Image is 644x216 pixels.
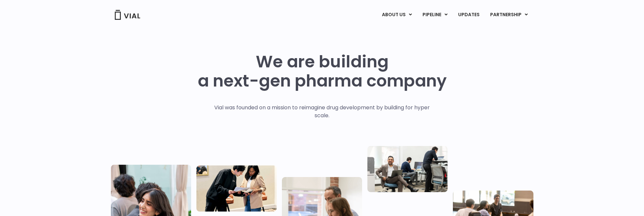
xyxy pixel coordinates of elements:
[377,9,417,20] a: ABOUT USMenu Toggle
[367,146,448,192] img: Three people working in an office
[198,52,447,90] h1: We are building a next-gen pharma company
[453,9,485,20] a: UPDATES
[114,10,141,20] img: Vial Logo
[417,9,453,20] a: PIPELINEMenu Toggle
[207,104,437,120] p: Vial was founded on a mission to reimagine drug development by building for hyper scale.
[485,9,533,20] a: PARTNERSHIPMenu Toggle
[196,165,277,211] img: Two people looking at a paper talking.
